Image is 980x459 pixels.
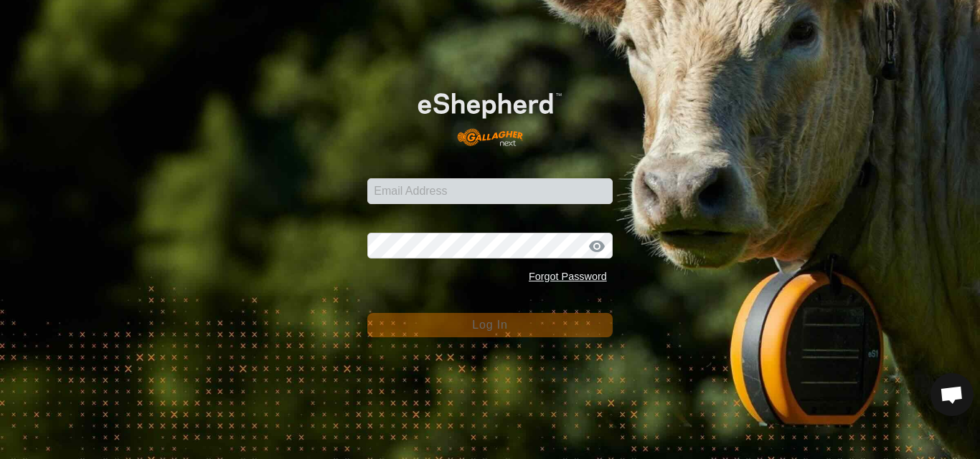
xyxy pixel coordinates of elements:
span: Log In [472,319,507,331]
div: Open chat [930,373,974,416]
a: Forgot Password [529,271,607,282]
input: Email Address [367,178,613,204]
button: Log In [367,313,613,337]
img: E-shepherd Logo [392,72,588,155]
